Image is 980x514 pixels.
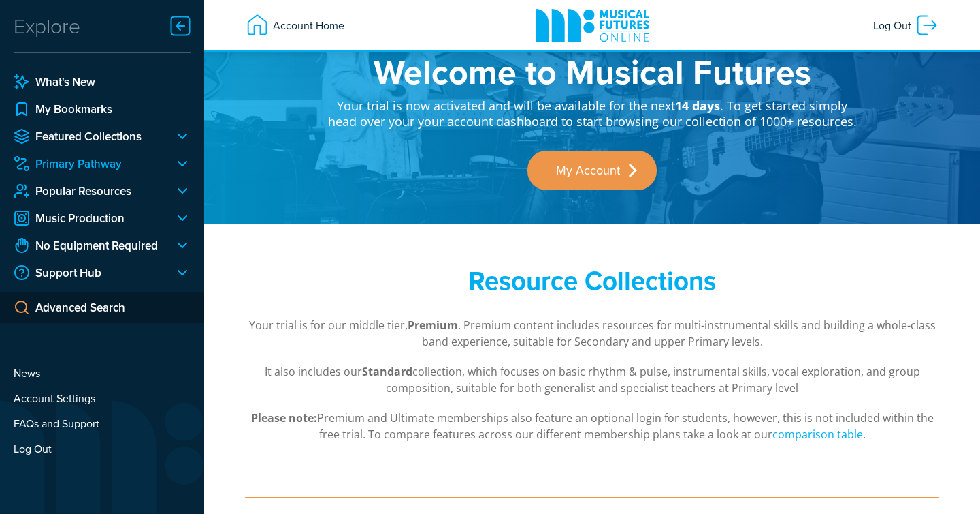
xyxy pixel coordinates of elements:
a: Support Hub [14,264,163,281]
strong: 14 days [675,97,720,114]
strong: Standard [362,364,412,379]
strong: Please note: [251,410,317,425]
a: My Bookmarks [14,101,191,117]
span: Log Out [873,13,915,37]
span: Account Home [269,13,344,37]
h2: Resource Collections [327,265,857,297]
a: Popular Resources [14,183,163,199]
a: Music Production [14,210,163,226]
p: Your trial is for our middle tier, . Premium content includes resources for multi-instrumental sk... [245,317,939,350]
a: comparison table [772,427,863,442]
div: Explore [14,12,80,40]
a: My Account [527,151,657,190]
strong: Premium [408,318,458,333]
a: Log Out [866,6,946,44]
a: News [14,365,191,381]
a: Account Home [238,6,351,44]
a: FAQs and Support [14,415,191,432]
a: What's New [14,74,191,90]
h1: Welcome to Musical Futures [327,55,857,89]
a: Featured Collections [14,128,163,145]
a: Primary Pathway [14,155,163,172]
p: Premium and Ultimate memberships also feature an optional login for students, however, this is no... [245,410,939,442]
p: Your trial is now activated and will be available for the next . To get started simply head over ... [327,89,857,130]
p: It also includes our collection, which focuses on basic rhythm & pulse, instrumental skills, voca... [245,363,939,396]
a: Log Out [14,440,191,457]
a: No Equipment Required [14,237,163,254]
a: Account Settings [14,390,191,406]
